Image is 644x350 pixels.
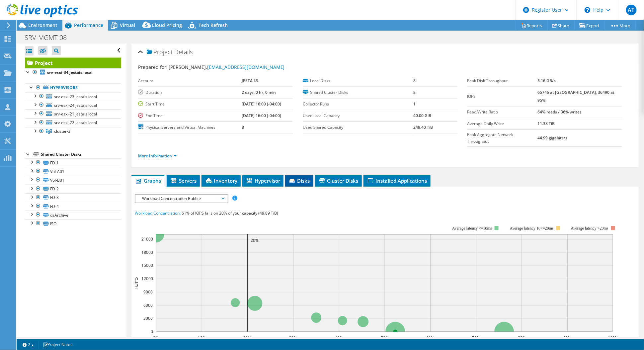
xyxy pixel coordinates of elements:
a: 2 [18,340,39,349]
b: 2 days, 0 hr, 0 min [242,89,276,95]
span: Tech Refresh [199,22,228,28]
label: Peak Aggregate Network Throughput [467,131,538,145]
label: Start Time [138,101,242,107]
b: [DATE] 16:00 (-04:00) [242,113,282,118]
span: Servers [170,177,197,184]
text: 20% [251,238,259,243]
span: Virtual [120,22,135,28]
a: Share [547,20,575,31]
text: 20% [243,335,251,341]
span: Hypervisor [246,177,280,184]
a: Vol-B01 [25,176,121,184]
text: 15000 [141,262,153,268]
a: FD-2 [25,185,121,193]
b: 8 [413,78,416,84]
text: 30% [289,335,297,341]
a: srv-esxi-24.jestais.local [25,101,121,109]
span: srv-esxi-24.jestais.local [54,102,97,108]
span: Disks [288,177,310,184]
text: 9000 [143,289,153,295]
text: 40% [335,335,343,341]
b: 40.00 GiB [413,113,431,118]
a: Reports [516,20,548,31]
span: Cloud Pricing [152,22,182,28]
a: FD-3 [25,193,121,202]
tspan: Average latency 10<=20ms [510,226,554,231]
text: 18000 [141,250,153,255]
span: [PERSON_NAME], [169,64,285,70]
a: ISO [25,219,121,228]
label: Shared Cluster Disks [303,89,413,96]
b: 5.16 GB/s [538,78,556,84]
text: 60% [426,335,434,341]
h1: SRV-MGMT-08 [22,34,77,41]
text: 0% [153,335,159,341]
span: Cluster Disks [318,177,359,184]
span: Project [147,49,173,56]
span: srv-esxi-22.jestais.local [54,120,97,125]
a: More Information [138,153,177,159]
span: srv-esxi-21.jestais.local [54,111,97,117]
svg: \n [585,7,591,13]
b: 44.99 gigabits/s [538,135,568,141]
span: Details [174,48,193,56]
span: cluster-3 [54,128,70,134]
b: 64% reads / 36% writes [538,109,582,115]
label: Used Local Capacity [303,112,413,119]
tspan: Average latency <=10ms [452,226,492,231]
text: 3000 [143,315,153,321]
label: Collector Runs [303,101,413,107]
label: Read/Write Ratio [467,109,538,115]
span: Inventory [205,177,237,184]
a: FD-1 [25,158,121,167]
span: Graphs [135,177,161,184]
text: IOPS [132,277,139,289]
b: JESTA I.S. [242,78,260,84]
span: Environment [28,22,57,28]
text: 6000 [143,302,153,308]
label: End Time [138,112,242,119]
text: 0 [151,329,153,334]
span: Installed Applications [367,177,427,184]
label: Peak Disk Throughput [467,78,538,84]
span: AT [626,5,637,15]
b: 1 [413,101,416,107]
b: 8 [242,124,244,130]
label: Account [138,78,242,84]
a: Project Notes [38,340,77,349]
text: 21000 [141,236,153,242]
text: 50% [381,335,389,341]
text: 12000 [141,276,153,281]
span: Workload Concentration Bubble [139,195,224,203]
a: srv-esxi-23.jestais.local [25,92,121,101]
label: Local Disks [303,78,413,84]
a: FD-4 [25,202,121,211]
a: Export [574,20,605,31]
span: Performance [74,22,103,28]
label: IOPS [467,93,538,100]
a: Project [25,58,121,68]
b: srv-esxi-34.jestais.local [47,70,93,75]
a: cluster-3 [25,127,121,136]
a: srv-esxi-21.jestais.local [25,109,121,118]
span: Workload Concentration: [135,210,181,216]
b: 249.40 TiB [413,124,433,130]
label: Used Shared Capacity [303,124,413,131]
label: Prepared for: [138,64,168,70]
a: Hypervisors [25,84,121,92]
text: Average latency >20ms [571,226,608,231]
a: More [605,20,636,31]
b: [DATE] 16:00 (-04:00) [242,101,282,107]
text: 80% [518,335,526,341]
a: dsArchive [25,211,121,219]
span: 61% of IOPS falls on 20% of your capacity (49.89 TiB) [182,210,278,216]
label: Average Daily Write [467,120,538,127]
text: 10% [198,335,206,341]
label: Duration [138,89,242,96]
label: Physical Servers and Virtual Machines [138,124,242,131]
a: Vol-A01 [25,167,121,176]
a: srv-esxi-22.jestais.local [25,118,121,127]
a: [EMAIL_ADDRESS][DOMAIN_NAME] [207,64,285,70]
span: srv-esxi-23.jestais.local [54,94,97,99]
text: 100% [608,335,618,341]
